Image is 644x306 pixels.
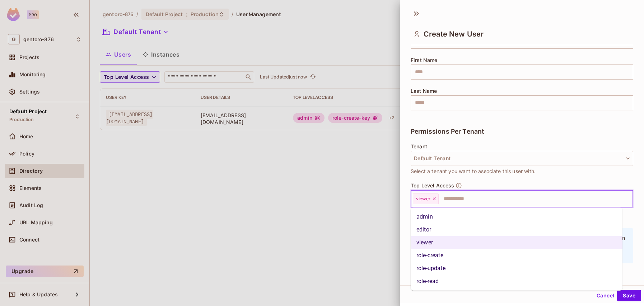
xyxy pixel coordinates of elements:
li: role-update [411,262,622,275]
button: Close [629,198,631,199]
button: Cancel [594,290,617,301]
div: viewer [413,193,439,204]
span: Tenant [411,144,427,149]
li: role-create [411,249,622,262]
span: Last Name [411,88,437,94]
span: viewer [416,196,430,202]
li: editor [411,223,622,236]
button: Save [617,290,641,301]
button: Default Tenant [411,151,633,166]
span: Select a tenant you want to associate this user with. [411,167,536,175]
li: viewer [411,236,622,249]
span: Create New User [424,30,484,38]
li: admin [411,210,622,223]
span: Permissions Per Tenant [411,128,484,135]
li: role-read [411,275,622,288]
span: Top Level Access [411,183,454,188]
span: First Name [411,57,438,63]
